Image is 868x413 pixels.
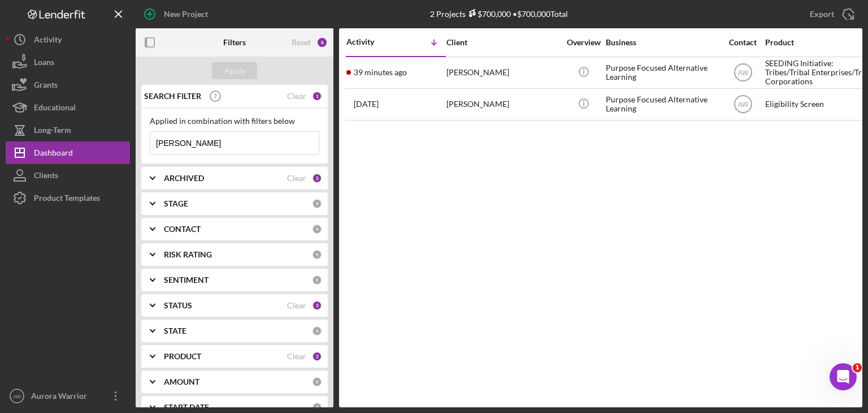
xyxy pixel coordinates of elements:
div: Dashboard [34,141,73,167]
div: 0 [312,224,322,234]
button: Loans [6,51,130,74]
text: AW [737,101,749,109]
button: Grants [6,74,130,96]
b: PRODUCT [164,352,201,361]
div: $700,000 [466,9,511,19]
div: 0 [312,275,322,285]
div: Grants [34,74,58,99]
b: SEARCH FILTER [144,92,201,101]
b: STATE [164,326,186,335]
div: 0 [312,249,322,260]
b: STAGE [164,199,188,208]
div: Product Templates [34,187,100,212]
div: 0 [312,377,322,387]
div: 0 [312,199,322,209]
div: Clear [287,174,306,183]
b: RISK RATING [164,250,212,259]
div: 2 [312,173,322,183]
div: Applied in combination with filters below [150,117,319,126]
div: Contact [722,38,764,47]
button: Activity [6,28,130,51]
div: Educational [34,96,76,122]
div: Aurora Warrior [28,385,102,410]
b: START DATE [164,403,209,412]
div: 3 [312,300,322,311]
div: Clear [287,352,306,361]
text: AW [737,69,749,77]
div: Purpose Focused Alternative Learning [606,58,719,88]
div: 0 [312,402,322,412]
div: Reset [292,38,311,47]
div: Apply [224,62,245,79]
div: 2 Projects • $700,000 Total [430,9,568,19]
div: Overview [562,38,605,47]
button: New Project [136,3,219,25]
time: 2025-09-17 01:51 [354,100,379,109]
div: [PERSON_NAME] [446,89,559,119]
div: Export [810,3,834,25]
div: 0 [312,326,322,336]
text: AW [12,393,21,399]
b: Filters [223,38,246,47]
div: Activity [346,37,396,46]
button: Clients [6,164,130,187]
b: ARCHIVED [164,174,204,183]
button: Long-Term [6,119,130,141]
div: Purpose Focused Alternative Learning [606,89,719,119]
div: Loans [34,51,54,76]
div: 2 [312,351,322,362]
div: Clients [34,164,58,190]
time: 2025-10-09 19:58 [354,68,407,77]
b: SENTIMENT [164,276,209,285]
button: Export [798,3,862,25]
b: AMOUNT [164,377,199,386]
button: AWAurora Warrior [6,385,130,407]
div: Clear [287,92,306,101]
div: 1 [312,91,322,101]
div: Clear [287,301,306,310]
div: [PERSON_NAME] [446,58,559,88]
iframe: Intercom live chat [830,363,857,390]
button: Apply [212,62,257,79]
b: CONTACT [164,225,201,234]
div: Client [446,38,559,47]
button: Dashboard [6,141,130,164]
div: Long-Term [34,119,71,144]
button: Product Templates [6,187,130,209]
b: STATUS [164,301,192,310]
span: 1 [853,363,862,372]
div: Business [606,38,719,47]
div: 8 [316,37,328,48]
div: Activity [34,28,62,54]
div: New Project [164,3,208,25]
button: Educational [6,96,130,119]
